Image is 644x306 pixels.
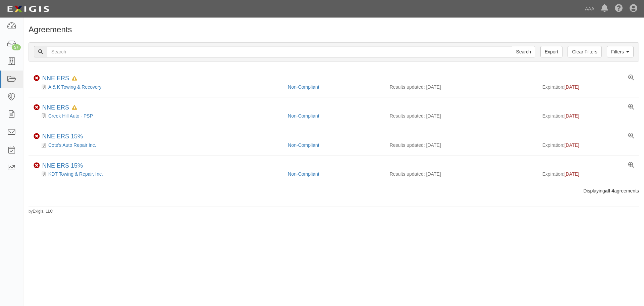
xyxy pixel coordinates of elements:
a: NNE ERS 15% [42,133,83,140]
a: View results summary [628,75,634,81]
div: NNE ERS [42,104,77,112]
div: Results updated: [DATE] [390,142,532,148]
div: Expiration: [542,113,634,119]
div: NNE ERS 15% [42,162,83,170]
i: Non-Compliant [34,104,40,111]
div: NNE ERS [42,75,77,82]
div: Displaying agreements [23,187,644,194]
a: A & K Towing & Recovery [48,84,101,90]
img: logo-5460c22ac91f19d4615b14bd174203de0afe785f0fc80cf4dbbc73dc1793850b.png [5,3,51,15]
div: Creek Hill Auto - PSP [34,113,283,119]
b: all 4 [605,188,614,193]
input: Search [512,46,535,57]
a: NNE ERS [42,75,69,82]
a: View results summary [628,162,634,168]
a: Non-Compliant [288,84,319,90]
a: View results summary [628,104,634,110]
div: 57 [12,44,21,50]
i: In Default since 09/09/2025 [72,105,77,110]
a: KDT Towing & Repair, Inc. [48,171,103,177]
a: Non-Compliant [288,142,319,148]
span: [DATE] [565,84,579,90]
i: Non-Compliant [34,133,40,139]
i: In Default since 09/01/2025 [72,76,77,81]
div: Expiration: [542,142,634,148]
div: A & K Towing & Recovery [34,84,283,90]
div: NNE ERS 15% [42,133,83,140]
a: Filters [607,46,634,57]
div: Expiration: [542,84,634,90]
a: Cote's Auto Repair Inc. [48,142,96,148]
a: Non-Compliant [288,171,319,177]
span: [DATE] [565,113,579,119]
div: Cote's Auto Repair Inc. [34,142,283,148]
div: Results updated: [DATE] [390,84,532,90]
a: Clear Filters [568,46,601,57]
div: Results updated: [DATE] [390,171,532,177]
span: [DATE] [565,142,579,148]
a: Exigis, LLC [33,209,53,214]
span: [DATE] [565,171,579,177]
a: View results summary [628,133,634,139]
div: Expiration: [542,171,634,177]
h1: Agreements [29,25,639,34]
input: Search [47,46,512,57]
a: AAA [582,2,598,15]
a: Creek Hill Auto - PSP [48,113,93,119]
a: Non-Compliant [288,113,319,119]
i: Non-Compliant [34,75,40,81]
small: by [29,209,53,214]
div: Results updated: [DATE] [390,113,532,119]
i: Help Center - Complianz [615,5,623,13]
a: NNE ERS 15% [42,162,83,169]
i: Non-Compliant [34,163,40,169]
a: Export [540,46,562,57]
div: KDT Towing & Repair, Inc. [34,171,283,177]
a: NNE ERS [42,104,69,111]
